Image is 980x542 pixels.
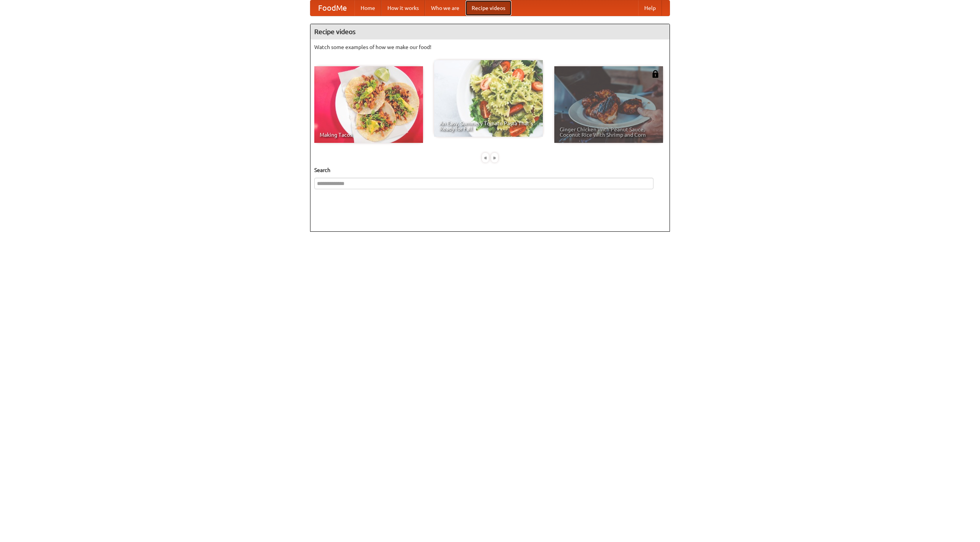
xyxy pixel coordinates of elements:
a: Help [638,0,662,16]
a: FoodMe [310,0,354,16]
a: Home [354,0,381,16]
p: Watch some examples of how we make our food! [314,43,666,51]
a: Making Tacos [314,66,423,143]
a: Who we are [425,0,465,16]
span: An Easy, Summery Tomato Pasta That's Ready for Fall [439,121,537,131]
span: Making Tacos [320,132,418,138]
a: An Easy, Summery Tomato Pasta That's Ready for Fall [434,60,543,137]
img: 483408.png [652,70,659,78]
div: « [482,153,489,162]
div: » [491,153,498,162]
a: Recipe videos [465,0,511,16]
a: How it works [381,0,425,16]
h5: Search [314,166,666,174]
h4: Recipe videos [310,24,670,39]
